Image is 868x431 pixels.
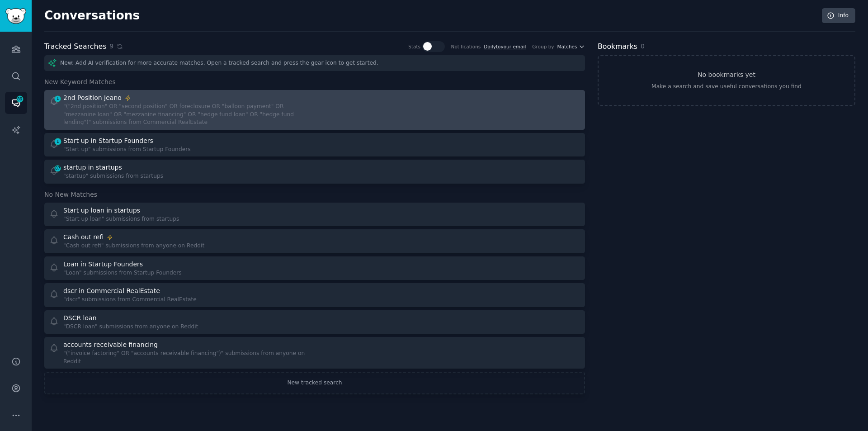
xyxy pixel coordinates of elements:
[641,43,645,50] span: 0
[44,77,116,87] span: New Keyword Matches
[44,372,585,394] a: New tracked search
[5,8,26,24] img: GummySearch logo
[44,283,585,307] a: dscr in Commercial RealEstate"dscr" submissions from Commercial RealEstate
[63,313,97,323] div: DSCR loan
[63,269,182,277] div: "Loan" submissions from Startup Founders
[44,203,585,227] a: Start up loan in startups"Start up loan" submissions from startups
[63,172,163,180] div: "startup" submissions from startups
[5,92,27,114] a: 89
[63,286,160,296] div: dscr in Commercial RealEstate
[44,133,585,157] a: 1Start up in Startup Founders"Start up" submissions from Startup Founders
[557,43,577,50] span: Matches
[54,138,62,145] span: 1
[63,340,158,350] div: accounts receivable financing
[44,90,585,130] a: 12nd Position Jeano"("2nd position" OR "second position" OR foreclosure OR "balloon payment" OR "...
[822,8,855,24] a: Info
[484,44,526,49] a: Dailytoyour email
[16,96,24,102] span: 89
[44,9,140,23] h2: Conversations
[63,136,153,146] div: Start up in Startup Founders
[44,55,585,71] div: New: Add AI verification for more accurate matches. Open a tracked search and press the gear icon...
[63,215,179,223] div: "Start up loan" submissions from startups
[63,103,308,127] div: "("2nd position" OR "second position" OR foreclosure OR "balloon payment" OR "mezzanine loan" OR ...
[651,83,802,91] div: Make a search and save useful conversations you find
[63,146,191,154] div: "Start up" submissions from Startup Founders
[44,160,585,184] a: 87startup in startups"startup" submissions from startups
[598,41,637,52] h2: Bookmarks
[451,43,481,50] div: Notifications
[54,165,62,171] span: 87
[54,95,62,102] span: 1
[63,232,104,242] div: Cash out refi
[63,163,122,172] div: startup in startups
[698,70,755,80] h3: No bookmarks yet
[532,43,554,50] div: Group by
[44,256,585,280] a: Loan in Startup Founders"Loan" submissions from Startup Founders
[63,206,140,215] div: Start up loan in startups
[63,323,198,331] div: "DSCR loan" submissions from anyone on Reddit
[109,42,113,51] span: 9
[44,310,585,334] a: DSCR loan"DSCR loan" submissions from anyone on Reddit
[598,55,855,106] a: No bookmarks yetMake a search and save useful conversations you find
[63,242,204,250] div: "Cash out refi" submissions from anyone on Reddit
[44,337,585,369] a: accounts receivable financing"("invoice factoring" OR "accounts receivable financing")" submissio...
[63,93,122,103] div: 2nd Position Jeano
[408,43,420,50] div: Stats
[44,41,106,52] h2: Tracked Searches
[557,43,585,50] button: Matches
[44,190,97,199] span: No New Matches
[63,260,143,269] div: Loan in Startup Founders
[44,229,585,253] a: Cash out refi"Cash out refi" submissions from anyone on Reddit
[63,350,308,365] div: "("invoice factoring" OR "accounts receivable financing")" submissions from anyone on Reddit
[63,296,197,304] div: "dscr" submissions from Commercial RealEstate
